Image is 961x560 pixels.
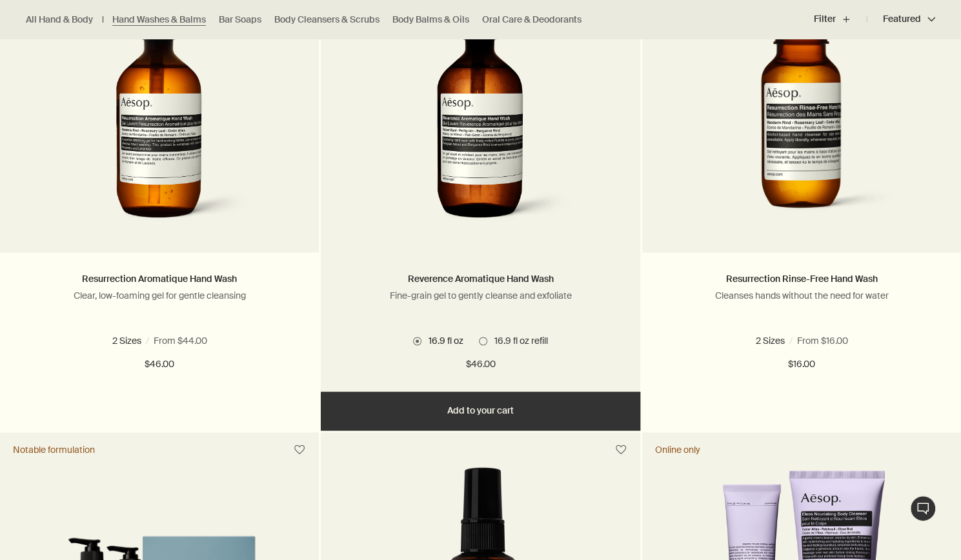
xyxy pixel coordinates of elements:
[145,357,174,372] span: $46.00
[910,495,936,521] button: Live Assistance
[19,290,299,301] p: Clear, low-foaming gel for gentle cleansing
[487,335,547,346] span: 16.9 fl oz refill
[407,273,553,285] a: Reverence Aromatique Hand Wash
[609,438,632,461] button: Save to cabinet
[112,14,206,26] a: Hand Washes & Balms
[392,14,469,26] a: Body Balms & Oils
[465,357,495,372] span: $46.00
[662,290,942,301] p: Cleanses hands without the need for water
[755,335,790,346] span: 1.6 fl oz
[26,14,93,26] a: All Hand & Body
[725,273,877,285] a: Resurrection Rinse-Free Hand Wash
[814,4,867,35] button: Filter
[288,438,311,461] button: Save to cabinet
[814,335,856,346] span: 16.9 fl oz
[788,357,815,372] span: $16.00
[274,14,379,26] a: Body Cleansers & Scrubs
[101,335,142,346] span: 16.9 fl oz
[167,335,227,346] span: 16.9 fl oz refill
[82,273,237,285] a: Resurrection Aromatique Hand Wash
[340,290,620,301] p: Fine-grain gel to gently cleanse and exfoliate
[219,14,261,26] a: Bar Soaps
[321,392,640,430] button: Add to your cart - $46.00
[421,335,463,346] span: 16.9 fl oz
[13,444,95,455] div: Notable formulation
[482,14,582,26] a: Oral Care & Deodorants
[655,444,700,455] div: Online only
[867,4,935,35] button: Featured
